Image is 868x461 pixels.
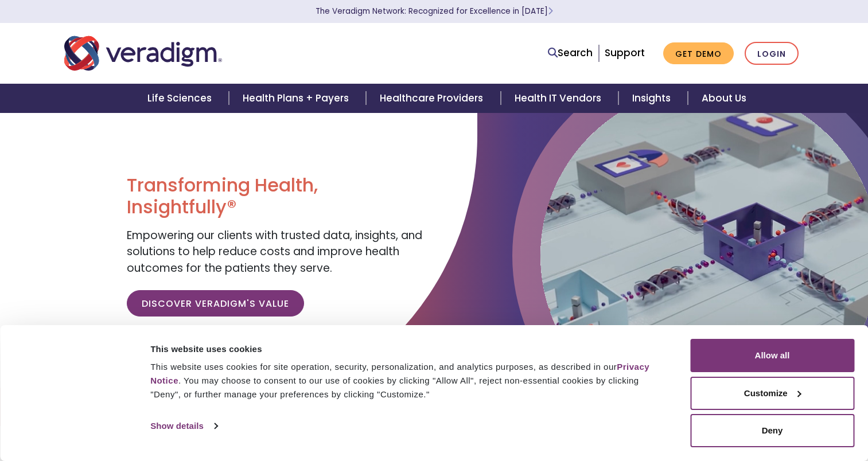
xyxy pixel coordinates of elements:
[127,228,422,276] span: Empowering our clients with trusted data, insights, and solutions to help reduce costs and improv...
[366,84,500,113] a: Healthcare Providers
[548,45,593,61] a: Search
[618,84,688,113] a: Insights
[150,360,664,401] div: This website uses cookies for site operation, security, personalization, and analytics purposes, ...
[64,34,222,72] img: Veradigm logo
[229,84,366,113] a: Health Plans + Payers
[688,84,760,113] a: About Us
[127,174,425,218] h1: Transforming Health, Insightfully®
[745,42,799,65] a: Login
[605,46,645,60] a: Support
[150,417,217,435] a: Show details
[548,6,553,17] span: Learn More
[134,84,229,113] a: Life Sciences
[690,414,854,447] button: Deny
[316,6,553,17] a: The Veradigm Network: Recognized for Excellence in [DATE]Learn More
[501,84,618,113] a: Health IT Vendors
[690,339,854,372] button: Allow all
[150,342,664,356] div: This website uses cookies
[127,290,304,317] a: Discover Veradigm's Value
[663,42,734,65] a: Get Demo
[690,377,854,410] button: Customize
